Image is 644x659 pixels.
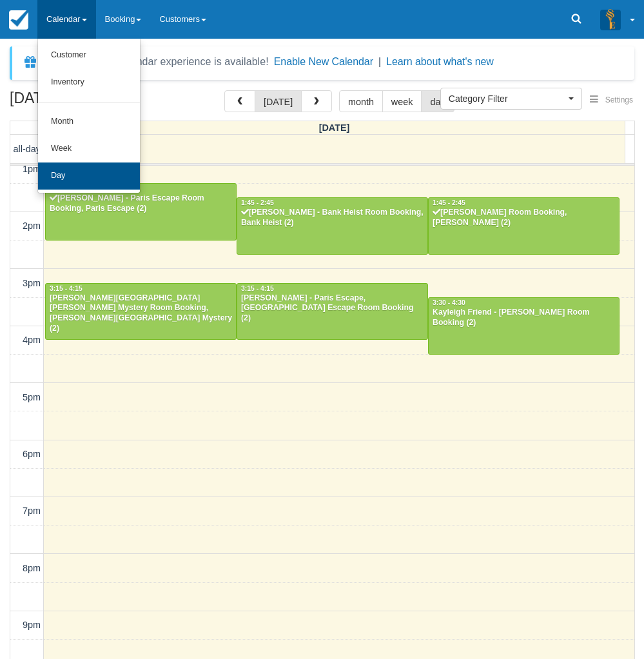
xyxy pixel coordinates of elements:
[605,95,633,104] span: Settings
[10,90,173,114] h2: [DATE]
[45,283,237,340] a: 3:15 - 4:15[PERSON_NAME][GEOGRAPHIC_DATA][PERSON_NAME] Mystery Room Booking, [PERSON_NAME][GEOGRA...
[240,293,424,324] div: [PERSON_NAME] - Paris Escape, [GEOGRAPHIC_DATA] Escape Room Booking (2)
[23,221,41,231] span: 2pm
[433,199,465,206] span: 1:45 - 2:45
[382,90,422,112] button: week
[241,285,274,292] span: 3:15 - 4:15
[428,297,620,354] a: 3:30 - 4:30Kayleigh Friend - [PERSON_NAME] Room Booking (2)
[440,88,582,110] button: Category Filter
[23,164,41,174] span: 1pm
[38,69,140,96] a: Inventory
[49,193,233,214] div: [PERSON_NAME] - Paris Escape Room Booking, Paris Escape (2)
[38,42,140,69] a: Customer
[428,197,620,254] a: 1:45 - 2:45[PERSON_NAME] Room Booking, [PERSON_NAME] (2)
[23,506,41,516] span: 7pm
[38,162,140,190] a: Day
[38,108,140,135] a: Month
[600,9,621,30] img: A3
[23,620,41,630] span: 9pm
[237,283,428,340] a: 3:15 - 4:15[PERSON_NAME] - Paris Escape, [GEOGRAPHIC_DATA] Escape Room Booking (2)
[421,90,454,112] button: day
[449,92,565,105] span: Category Filter
[274,55,373,68] button: Enable New Calendar
[45,183,237,240] a: 1:30 - 2:30[PERSON_NAME] - Paris Escape Room Booking, Paris Escape (2)
[37,39,141,193] ul: Calendar
[433,299,465,306] span: 3:30 - 4:30
[255,90,302,112] button: [DATE]
[14,144,41,154] span: all-day
[432,308,616,328] div: Kayleigh Friend - [PERSON_NAME] Room Booking (2)
[23,392,41,402] span: 5pm
[38,135,140,162] a: Week
[319,123,350,133] span: [DATE]
[23,278,41,288] span: 3pm
[237,197,428,254] a: 1:45 - 2:45[PERSON_NAME] - Bank Heist Room Booking, Bank Heist (2)
[23,335,41,345] span: 4pm
[432,208,616,228] div: [PERSON_NAME] Room Booking, [PERSON_NAME] (2)
[241,199,274,206] span: 1:45 - 2:45
[9,10,28,30] img: checkfront-main-nav-mini-logo.png
[50,285,83,292] span: 3:15 - 4:15
[582,91,641,110] button: Settings
[339,90,383,112] button: month
[378,56,381,67] span: |
[23,449,41,459] span: 6pm
[43,54,269,70] div: A new Booking Calendar experience is available!
[240,208,424,228] div: [PERSON_NAME] - Bank Heist Room Booking, Bank Heist (2)
[386,56,494,67] a: Learn about what's new
[49,293,233,335] div: [PERSON_NAME][GEOGRAPHIC_DATA][PERSON_NAME] Mystery Room Booking, [PERSON_NAME][GEOGRAPHIC_DATA] ...
[23,563,41,573] span: 8pm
